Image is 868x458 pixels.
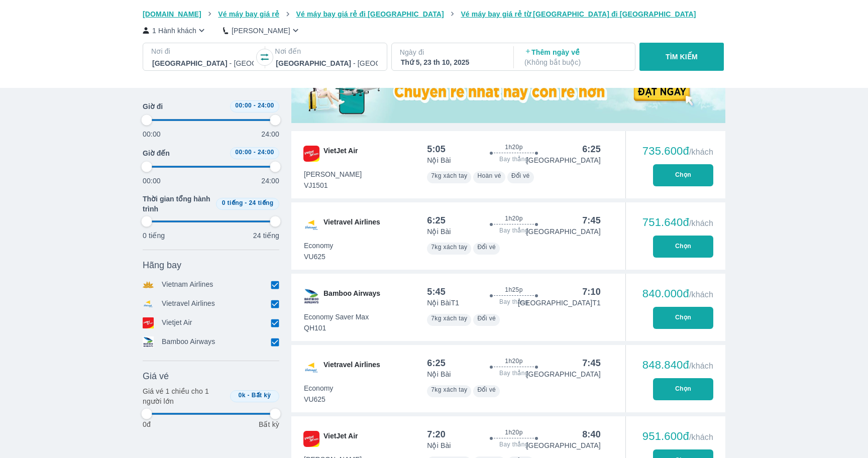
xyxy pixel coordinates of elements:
[427,155,451,165] p: Nội Bài
[303,360,319,376] img: VU
[258,149,274,156] span: 24:00
[304,180,362,190] span: VJ1501
[427,143,446,155] div: 5:05
[427,286,446,298] div: 5:45
[689,362,713,370] span: /khách
[431,386,467,393] span: 7kg xách tay
[642,216,713,228] div: 751.640đ
[235,102,252,109] span: 00:00
[653,307,713,329] button: Chọn
[253,231,279,241] p: 24 tiếng
[143,419,151,429] p: 0đ
[304,383,333,393] span: Economy
[582,143,601,155] div: 6:25
[505,214,522,222] span: 1h20p
[689,219,713,227] span: /khách
[653,236,713,258] button: Chọn
[642,359,713,371] div: 848.840đ
[162,298,215,309] p: Vietravel Airlines
[252,392,271,399] span: Bất kỳ
[162,279,213,290] p: Vietnam Airlines
[642,430,713,442] div: 951.600đ
[582,214,601,226] div: 7:45
[526,226,601,237] p: [GEOGRAPHIC_DATA]
[304,241,333,251] span: Economy
[254,149,256,156] span: -
[505,428,522,436] span: 1h20p
[143,386,226,406] p: Giá vé 1 chiều cho 1 người lớn
[143,370,169,382] span: Giá vé
[400,47,503,57] p: Ngày đi
[258,102,274,109] span: 24:00
[239,392,246,399] span: 0k
[524,57,626,67] p: ( Không bắt buộc )
[259,419,279,429] p: Bất kỳ
[431,244,467,251] span: 7kg xách tay
[401,57,502,67] div: Thứ 5, 23 th 10, 2025
[275,46,378,56] p: Nơi đến
[427,357,446,369] div: 6:25
[505,286,522,294] span: 1h25p
[223,25,301,36] button: [PERSON_NAME]
[461,10,696,18] span: Vé máy bay giá rẻ từ [GEOGRAPHIC_DATA] đi [GEOGRAPHIC_DATA]
[477,244,496,251] span: Đổi vé
[218,10,279,18] span: Vé máy bay giá rẻ
[653,164,713,186] button: Chọn
[143,176,161,186] p: 00:00
[151,46,255,56] p: Nơi đi
[582,428,601,440] div: 8:40
[511,172,530,179] span: Đổi vé
[222,199,243,206] span: 0 tiếng
[304,169,362,179] span: [PERSON_NAME]
[524,47,626,67] p: Thêm ngày về
[639,43,723,71] button: TÌM KIẾM
[427,214,446,226] div: 6:25
[582,357,601,369] div: 7:45
[143,231,165,241] p: 0 tiếng
[477,172,501,179] span: Hoàn vé
[304,394,333,404] span: VU625
[505,357,522,365] span: 1h20p
[143,259,181,271] span: Hãng bay
[477,386,496,393] span: Đổi vé
[303,146,319,162] img: VJ
[303,288,319,304] img: QH
[143,25,207,36] button: 1 Hành khách
[526,369,601,379] p: [GEOGRAPHIC_DATA]
[304,323,369,333] span: QH101
[431,315,467,322] span: 7kg xách tay
[689,148,713,156] span: /khách
[427,298,459,308] p: Nội Bài T1
[323,360,380,376] span: Vietravel Airlines
[477,315,496,322] span: Đổi vé
[666,52,698,62] p: TÌM KIẾM
[303,431,319,447] img: VJ
[653,378,713,400] button: Chọn
[143,10,201,18] span: [DOMAIN_NAME]
[582,286,601,298] div: 7:10
[526,440,601,450] p: [GEOGRAPHIC_DATA]
[526,155,601,165] p: [GEOGRAPHIC_DATA]
[143,148,170,158] span: Giờ đến
[303,217,319,233] img: VU
[304,252,333,262] span: VU625
[427,428,446,440] div: 7:20
[162,336,215,348] p: Bamboo Airways
[323,146,358,162] span: VietJet Air
[323,217,380,233] span: Vietravel Airlines
[518,298,601,308] p: [GEOGRAPHIC_DATA] T1
[143,9,725,19] nav: breadcrumb
[249,199,274,206] span: 24 tiếng
[143,129,161,139] p: 00:00
[235,149,252,156] span: 00:00
[254,102,256,109] span: -
[232,26,290,36] p: [PERSON_NAME]
[296,10,444,18] span: Vé máy bay giá rẻ đi [GEOGRAPHIC_DATA]
[245,199,247,206] span: -
[689,433,713,441] span: /khách
[427,369,451,379] p: Nội Bài
[505,143,522,151] span: 1h20p
[248,392,250,399] span: -
[304,312,369,322] span: Economy Saver Max
[152,26,196,36] p: 1 Hành khách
